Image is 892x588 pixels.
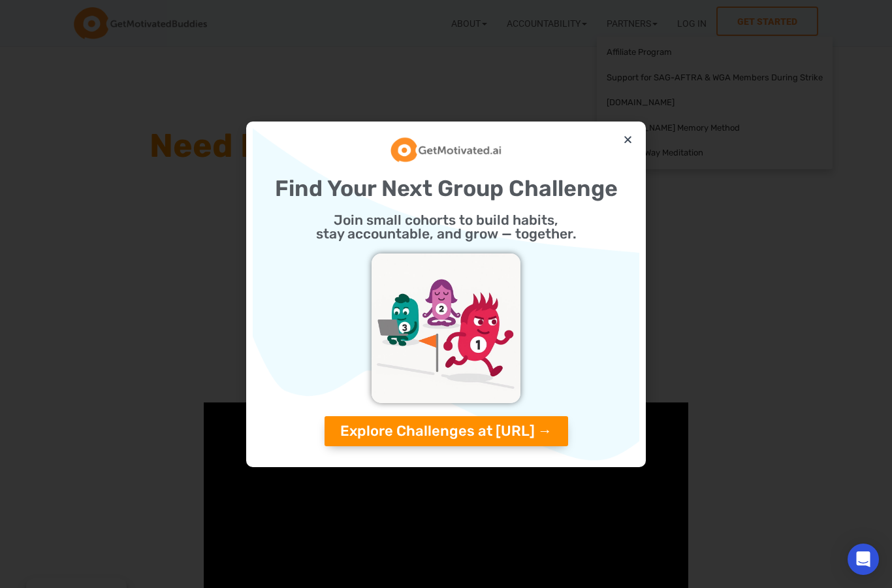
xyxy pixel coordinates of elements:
a: Close [623,135,633,144]
h2: Join small cohorts to build habits, stay accountable, and grow — together. [259,213,633,240]
h2: Find Your Next Group Challenge [259,178,633,200]
img: GetMotivatedAI Logo [390,135,502,165]
a: Explore Challenges at [URL] → [325,416,568,446]
img: challenges_getmotivatedAI [372,253,521,403]
span: Explore Challenges at [URL] → [340,424,552,438]
div: Open Intercom Messenger [848,544,879,575]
